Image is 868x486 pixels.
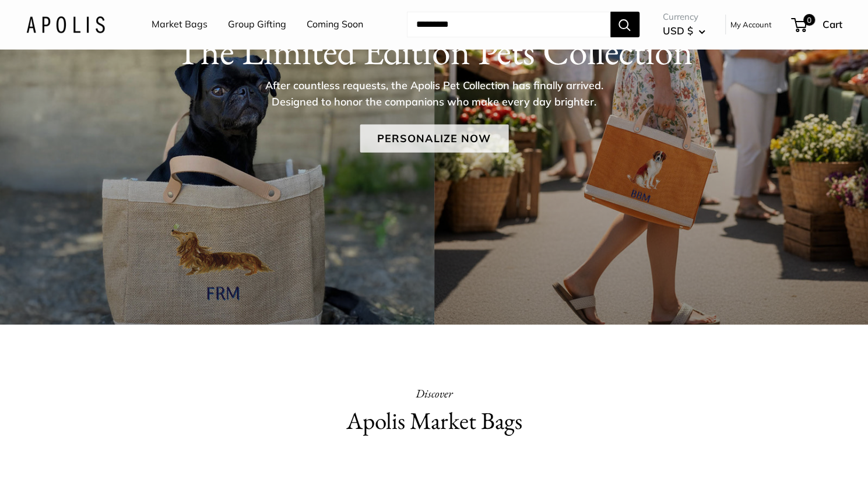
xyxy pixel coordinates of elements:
p: After countless requests, the Apolis Pet Collection has finally arrived. Designed to honor the co... [245,77,624,110]
input: Search... [407,12,610,37]
a: My Account [730,17,772,31]
button: Search [610,12,639,37]
span: Currency [663,9,705,25]
span: USD $ [663,24,693,37]
span: 0 [803,14,814,26]
a: Group Gifting [228,16,286,33]
h1: The Limited Edition Pets Collection [26,29,842,73]
img: Apolis [26,16,105,33]
p: Discover [230,383,638,404]
a: Market Bags [152,16,208,33]
a: 0 Cart [792,15,842,34]
button: USD $ [663,22,705,40]
h2: Apolis Market Bags [230,404,638,438]
span: Cart [823,18,842,30]
a: Personalize Now [360,124,508,152]
a: Coming Soon [307,16,363,33]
